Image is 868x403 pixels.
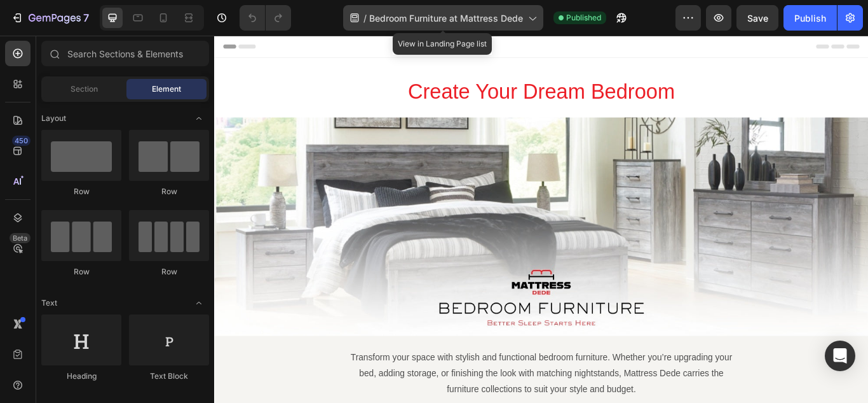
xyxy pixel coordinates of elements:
div: Text Block [129,371,209,382]
input: Search Sections & Elements [41,41,209,66]
button: 7 [5,5,95,31]
div: Beta [10,233,31,243]
h2: Create Your Dream Bedroom [10,46,752,83]
div: Heading [41,371,121,382]
p: 7 [83,10,89,25]
div: 450 [12,136,31,146]
span: Element [152,83,181,95]
div: Row [129,186,209,197]
span: Layout [41,113,66,124]
span: / [363,11,367,25]
button: Publish [783,5,837,31]
span: Bedroom Furniture at Mattress Dede [369,11,523,25]
iframe: Design area [214,36,868,403]
span: Section [71,83,98,95]
span: Toggle open [189,293,209,313]
button: Save [736,5,778,31]
span: Save [747,13,768,24]
span: Published [566,12,601,24]
div: Row [41,186,121,197]
div: Publish [794,11,826,25]
span: Toggle open [189,108,209,129]
div: Open Intercom Messenger [825,341,855,371]
div: Undo/Redo [240,5,291,31]
div: Row [129,266,209,278]
span: Text [41,297,57,309]
div: Row [41,266,121,278]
